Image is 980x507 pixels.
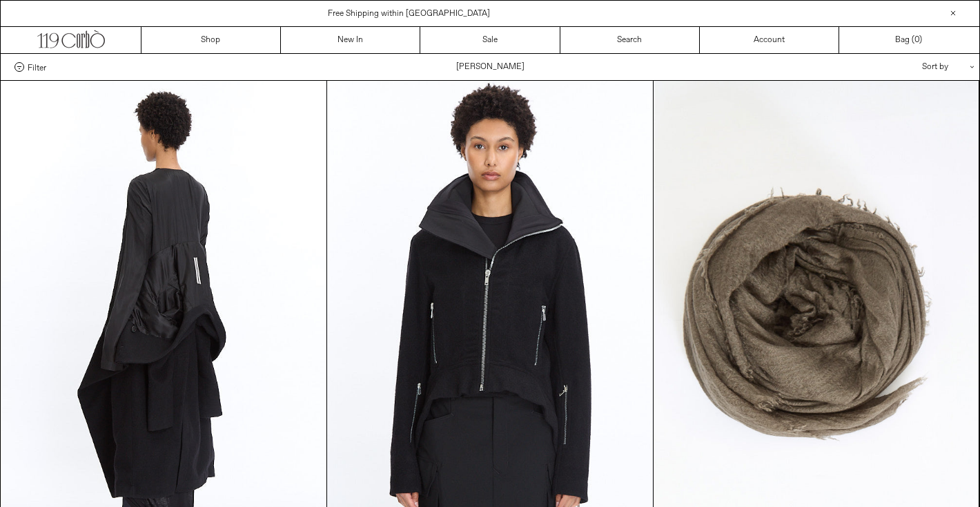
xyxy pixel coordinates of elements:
a: Sale [420,27,560,53]
span: ) [914,34,922,46]
a: Account [700,27,839,53]
div: Sort by [841,54,966,80]
a: Bag () [839,27,979,53]
span: Filter [28,62,46,72]
a: Free Shipping within [GEOGRAPHIC_DATA] [328,8,490,19]
a: Shop [141,27,281,53]
a: Search [560,27,700,53]
span: 0 [914,35,919,46]
a: New In [281,27,420,53]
